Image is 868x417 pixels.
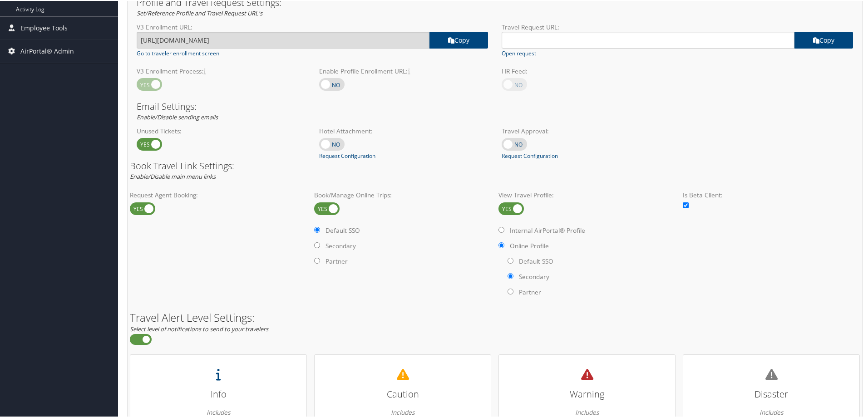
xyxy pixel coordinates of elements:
label: Hotel Attachment: [319,126,488,135]
a: Go to traveler enrollment screen [137,49,219,57]
label: Enable Profile Enrollment URL: [319,66,488,75]
a: copy [794,31,853,48]
em: Enable/Disable sending emails [137,112,218,120]
label: Default SSO [325,225,360,234]
label: Travel Request URL: [502,22,853,31]
h2: Travel Alert Level Settings: [130,311,860,322]
span: Employee Tools [20,16,68,39]
h3: Book Travel Link Settings: [130,161,860,170]
em: Set/Reference Profile and Travel Request URL's [137,8,262,16]
label: Unused Tickets: [137,126,306,135]
a: Open request [502,49,536,57]
label: Secondary [519,271,549,280]
h3: Email Settings: [137,101,853,110]
label: Online Profile [510,240,549,250]
label: HR Feed: [502,66,671,75]
a: Request Configuration [319,151,375,159]
label: Request Agent Booking: [130,190,307,199]
a: copy [429,31,488,48]
label: V3 Enrollment Process: [137,66,306,75]
label: Travel Approval: [502,126,671,135]
label: Secondary [325,240,356,250]
label: Internal AirPortal® Profile [510,225,585,234]
h3: Caution [363,384,442,402]
h3: Warning [547,384,626,402]
label: View Travel Profile: [498,190,676,199]
em: Select level of notifications to send to your travelers [130,324,268,332]
label: Partner [519,287,541,296]
em: Enable/Disable main menu links [130,172,216,180]
label: Partner [325,256,348,265]
h3: Info [179,384,258,402]
label: Default SSO [519,256,553,265]
h3: Disaster [732,384,811,402]
label: Book/Manage Online Trips: [314,190,491,199]
label: Is Beta Client: [683,190,860,199]
label: V3 Enrollment URL: [137,22,488,31]
a: Request Configuration [502,151,558,159]
span: AirPortal® Admin [20,39,74,62]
